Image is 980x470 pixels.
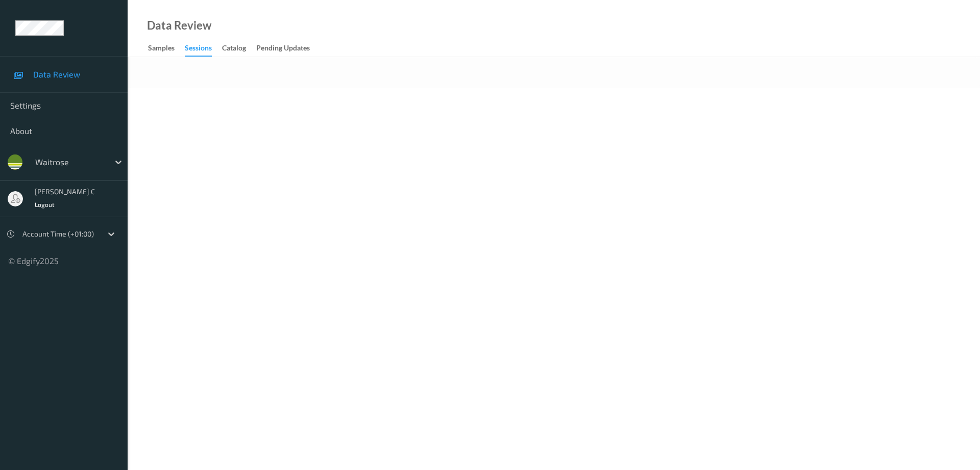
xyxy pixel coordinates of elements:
[185,43,212,57] div: Sessions
[256,41,320,56] a: Pending Updates
[185,41,222,57] a: Sessions
[256,43,310,56] div: Pending Updates
[148,41,185,56] a: Samples
[222,41,256,56] a: Catalog
[147,20,211,31] div: Data Review
[148,43,175,56] div: Samples
[222,43,246,56] div: Catalog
